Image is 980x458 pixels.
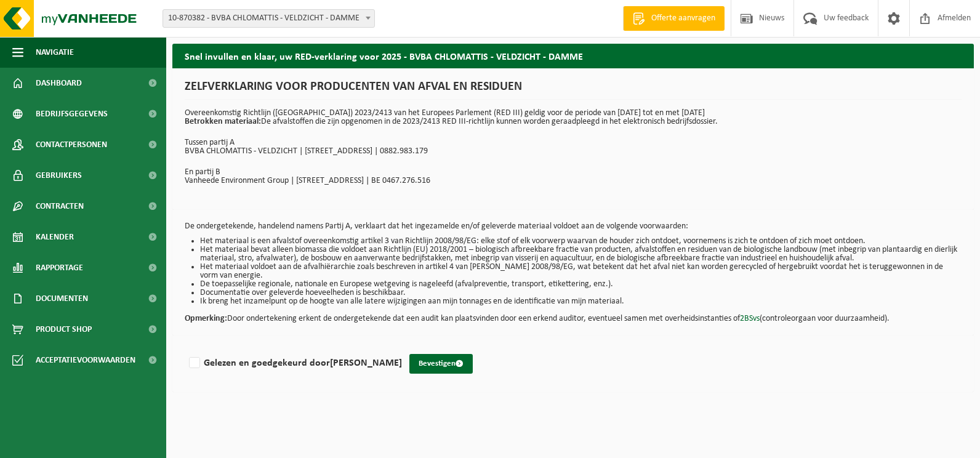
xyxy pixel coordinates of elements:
[163,9,375,28] span: 10-870382 - BVBA CHLOMATTIS - VELDZICHT - DAMME
[36,191,84,222] span: Contracten
[200,237,962,246] li: Het materiaal is een afvalstof overeenkomstig artikel 3 van Richtlijn 2008/98/EG: elke stof of el...
[163,10,374,27] span: 10-870382 - BVBA CHLOMATTIS - VELDZICHT - DAMME
[200,263,962,280] li: Het materiaal voldoet aan de afvalhiërarchie zoals beschreven in artikel 4 van [PERSON_NAME] 2008...
[200,297,962,306] li: Ik breng het inzamelpunt op de hoogte van alle latere wijzigingen aan mijn tonnages en de identif...
[36,345,135,376] span: Acceptatievoorwaarden
[36,252,83,283] span: Rapportage
[200,280,962,289] li: De toepasselijke regionale, nationale en Europese wetgeving is nageleefd (afvalpreventie, transpo...
[36,222,74,252] span: Kalender
[409,354,473,374] button: Bevestigen
[185,109,962,126] p: Overeenkomstig Richtlijn ([GEOGRAPHIC_DATA]) 2023/2413 van het Europees Parlement (RED III) geldi...
[185,81,962,100] h1: ZELFVERKLARING VOOR PRODUCENTEN VAN AFVAL EN RESIDUEN
[185,222,962,231] p: De ondergetekende, handelend namens Partij A, verklaart dat het ingezamelde en/of geleverde mater...
[740,314,760,323] a: 2BSvs
[185,139,962,147] p: Tussen partij A
[36,314,92,345] span: Product Shop
[36,160,82,191] span: Gebruikers
[185,314,227,323] strong: Opmerking:
[36,98,108,129] span: Bedrijfsgegevens
[185,147,962,156] p: BVBA CHLOMATTIS - VELDZICHT | [STREET_ADDRESS] | 0882.983.179
[185,177,962,185] p: Vanheede Environment Group | [STREET_ADDRESS] | BE 0467.276.516
[648,12,718,25] span: Offerte aanvragen
[185,117,261,126] strong: Betrokken materiaal:
[185,306,962,323] p: Door ondertekening erkent de ondergetekende dat een audit kan plaatsvinden door een erkend audito...
[172,44,974,68] h2: Snel invullen en klaar, uw RED-verklaring voor 2025 - BVBA CHLOMATTIS - VELDZICHT - DAMME
[36,283,88,314] span: Documenten
[36,68,82,98] span: Dashboard
[36,129,107,160] span: Contactpersonen
[623,6,725,31] a: Offerte aanvragen
[200,246,962,263] li: Het materiaal bevat alleen biomassa die voldoet aan Richtlijn (EU) 2018/2001 – biologisch afbreek...
[36,37,74,68] span: Navigatie
[185,168,962,177] p: En partij B
[187,354,402,372] label: Gelezen en goedgekeurd door
[200,289,962,297] li: Documentatie over geleverde hoeveelheden is beschikbaar.
[330,358,402,368] strong: [PERSON_NAME]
